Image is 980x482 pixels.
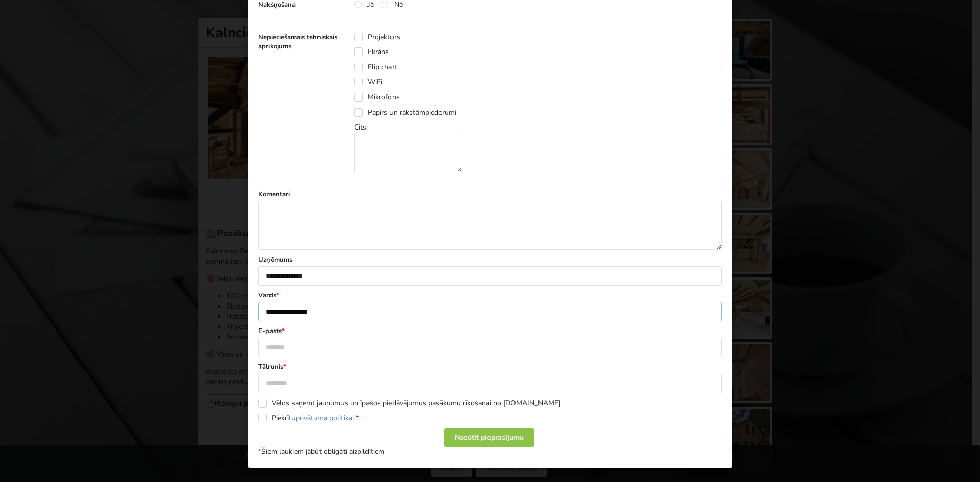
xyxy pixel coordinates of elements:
[258,291,722,300] label: Vārds
[354,47,389,56] label: Ekrāns
[258,190,722,199] label: Komentāri
[354,63,397,71] label: Flip chart
[354,33,400,41] label: Projektors
[258,326,722,336] label: E-pasts
[258,447,722,457] p: Šiem laukiem jābūt obligāti aizpildītiem
[258,255,722,264] label: Uzņēmums
[444,428,534,447] div: Nosūtīt pieprasījumu
[354,93,400,102] label: Mikrofons
[296,413,354,423] a: privātuma politikai
[258,399,560,408] label: Vēlos saņemt jaunumus un īpašos piedāvājumus pasākumu rīkošanai no [DOMAIN_NAME]
[354,78,382,86] label: WiFi
[354,122,470,172] div: Cits:
[354,108,456,117] label: Papīrs un rakstāmpiederumi
[258,362,722,371] label: Tālrunis
[258,33,348,51] label: Nepieciešamais tehniskais aprīkojums
[258,414,359,422] label: Piekrītu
